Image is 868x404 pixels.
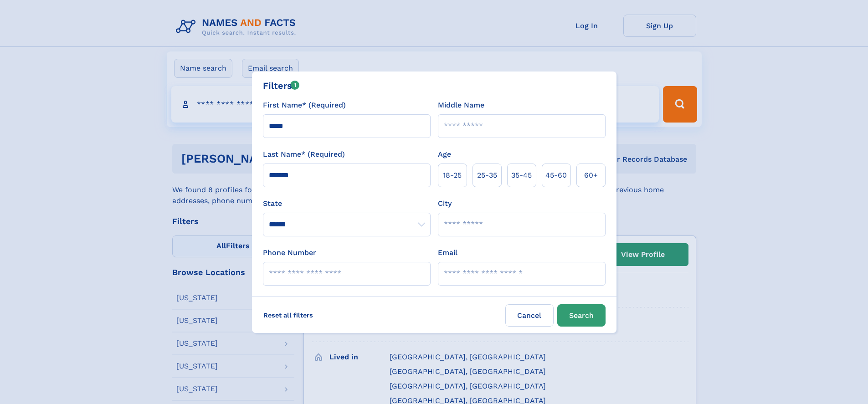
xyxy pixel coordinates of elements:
[584,170,598,181] span: 60+
[511,170,532,181] span: 35‑45
[263,198,431,209] label: State
[263,149,345,160] label: Last Name* (Required)
[263,247,316,258] label: Phone Number
[438,149,451,160] label: Age
[438,247,457,258] label: Email
[477,170,497,181] span: 25‑35
[438,198,452,209] label: City
[263,100,346,111] label: First Name* (Required)
[438,100,484,111] label: Middle Name
[443,170,462,181] span: 18‑25
[505,304,554,327] label: Cancel
[257,304,319,326] label: Reset all filters
[263,79,300,92] div: Filters
[545,170,567,181] span: 45‑60
[557,304,606,327] button: Search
